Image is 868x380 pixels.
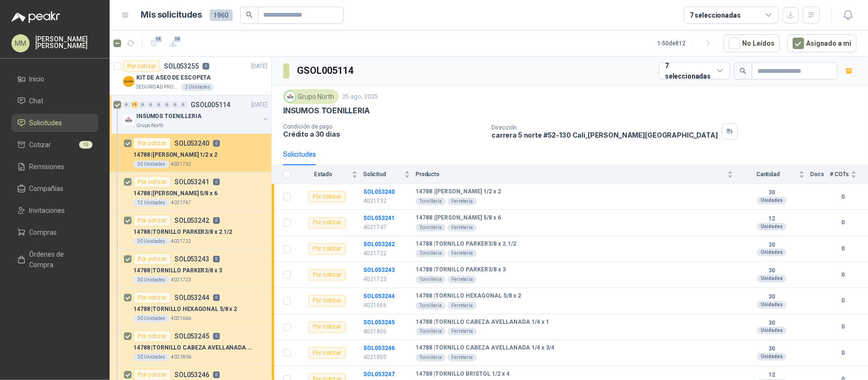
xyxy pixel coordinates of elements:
[30,96,44,106] span: Chat
[491,124,718,131] p: Dirección
[79,141,92,149] span: 15
[739,293,805,301] b: 30
[203,63,209,70] p: 0
[739,165,810,184] th: Cantidad
[133,315,169,322] div: 30 Unidades
[133,292,171,303] div: Por cotizar
[363,293,395,300] a: SOL053244
[30,249,89,270] span: Órdenes de Compra
[171,276,191,284] p: 4021723
[11,245,98,274] a: Órdenes de Compra
[448,328,477,335] div: Ferretería
[363,345,395,351] a: SOL053246
[416,250,446,257] div: Tornillería
[283,149,316,160] div: Solicitudes
[740,68,746,74] span: search
[757,249,786,256] div: Unidades
[174,256,209,262] p: SOL053243
[246,11,253,18] span: search
[342,92,378,101] p: 25 ago, 2025
[171,160,191,168] p: 4021732
[136,73,211,82] p: KIT DE ASEO DE ESCOPETA
[35,36,98,49] p: [PERSON_NAME] [PERSON_NAME]
[448,198,477,205] div: Ferretería
[110,250,271,288] a: Por cotizarSOL053243014788 |TORNILLO PARKER3/8 x 330 Unidades4021723
[830,270,857,280] b: 0
[363,241,395,248] a: SOL053242
[133,150,217,160] p: 14788 | [PERSON_NAME] 1/2 x 2
[830,322,857,331] b: 0
[251,100,267,110] p: [DATE]
[739,215,805,223] b: 12
[830,349,857,358] b: 0
[123,114,134,126] img: Company Logo
[308,243,346,255] div: Por cotizar
[757,353,786,360] div: Unidades
[724,34,780,52] button: No Leídos
[133,343,252,352] p: 14788 | TORNILLO CABEZA AVELLANADA 1/4 x 1
[146,36,162,51] button: 15
[154,35,163,43] span: 15
[171,238,191,245] p: 4021722
[147,101,154,108] div: 0
[213,217,220,224] p: 0
[30,205,65,216] span: Invitaciones
[283,123,484,130] p: Condición de pago
[123,76,134,87] img: Company Logo
[133,215,171,226] div: Por cotizar
[141,8,202,22] h1: Mis solicitudes
[416,370,510,378] b: 14788 | TORNILLO BRISTOL 1/2 x 4
[131,101,138,108] div: 15
[30,183,64,194] span: Compañías
[416,354,446,361] div: Tornillería
[180,101,187,108] div: 0
[739,345,805,353] b: 30
[830,171,849,178] span: # COTs
[757,197,786,204] div: Unidades
[739,267,805,275] b: 30
[448,250,477,257] div: Ferretería
[181,83,214,91] div: 2 Unidades
[123,99,269,130] a: 0 15 0 0 0 0 0 0 GSOL005114[DATE] Company LogoINSUMOS TOENILLERIAGrupo North
[363,215,395,221] a: SOL053241
[191,101,230,108] p: GSOL005114
[297,63,355,78] h3: GSOL005114
[283,90,338,104] div: Grupo North
[110,327,271,365] a: Por cotizarSOL053245014788 |TORNILLO CABEZA AVELLANADA 1/4 x 130 Unidades4021806
[133,276,169,284] div: 30 Unidades
[133,253,171,265] div: Por cotizar
[174,217,209,224] p: SOL053242
[739,189,805,197] b: 30
[363,327,410,336] p: 4021806
[133,266,222,275] p: 14788 | TORNILLO PARKER3/8 x 3
[110,288,271,327] a: Por cotizarSOL053244014788 |TORNILLO HEXAGONAL 5/8 x 230 Unidades4021666
[133,199,169,207] div: 12 Unidades
[363,171,402,178] span: Solicitud
[30,74,45,84] span: Inicio
[448,354,477,361] div: Ferretería
[173,35,182,43] span: 15
[830,165,868,184] th: # COTs
[11,92,98,110] a: Chat
[11,180,98,198] a: Compañías
[296,165,363,184] th: Estado
[308,321,346,333] div: Por cotizar
[491,131,718,139] p: carrera 5 norte #52-130 Cali , [PERSON_NAME][GEOGRAPHIC_DATA]
[285,91,296,102] img: Company Logo
[213,294,220,301] p: 0
[830,192,857,201] b: 0
[133,353,169,361] div: 30 Unidades
[136,83,179,91] p: SEGURIDAD PROVISER LTDA
[30,161,65,172] span: Remisiones
[830,296,857,305] b: 0
[810,165,830,184] th: Docs
[363,371,395,378] a: SOL053247
[172,101,179,108] div: 0
[155,101,163,108] div: 0
[213,371,220,378] p: 0
[416,344,554,352] b: 14788 | TORNILLO CABEZA AVELLANADA 1/4 x 3/4
[308,217,346,229] div: Por cotizar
